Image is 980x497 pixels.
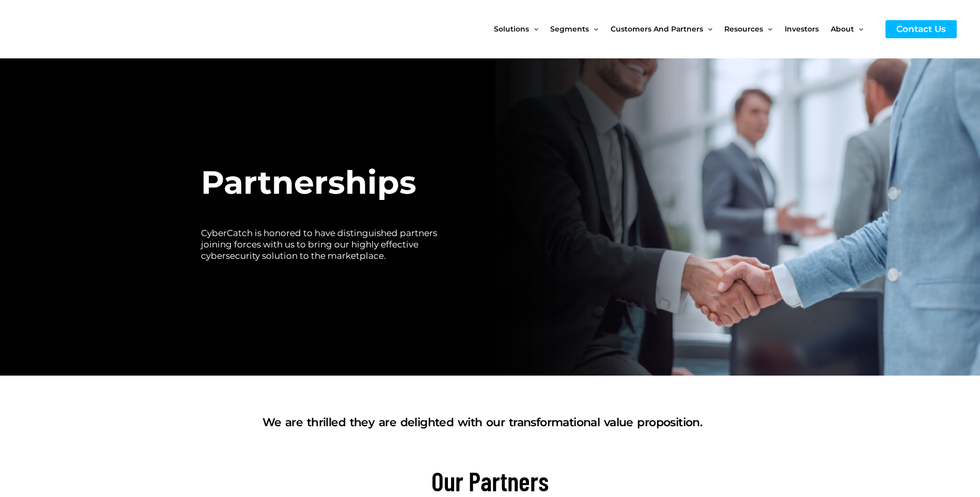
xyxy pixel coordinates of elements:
[589,7,598,51] span: Menu Toggle
[201,159,449,207] h1: Partnerships
[611,7,703,51] span: Customers and Partners
[201,414,764,431] h1: We are thrilled they are delighted with our transformational value proposition.
[854,7,863,51] span: Menu Toggle
[763,7,772,51] span: Menu Toggle
[703,7,712,51] span: Menu Toggle
[201,227,449,261] h2: CyberCatch is honored to have distinguished partners joining forces with us to bring our highly e...
[885,20,957,38] a: Contact Us
[18,8,142,51] img: CyberCatch
[494,7,529,51] span: Solutions
[785,7,831,51] a: Investors
[724,7,763,51] span: Resources
[785,7,819,51] span: Investors
[529,7,538,51] span: Menu Toggle
[550,7,589,51] span: Segments
[494,7,875,51] nav: Site Navigation: New Main Menu
[831,7,854,51] span: About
